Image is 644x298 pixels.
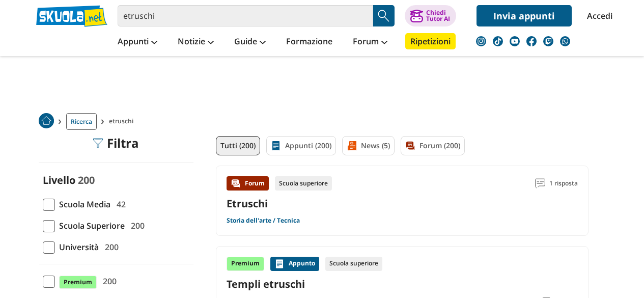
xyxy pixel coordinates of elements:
span: 1 risposta [549,176,578,191]
a: Accedi [587,5,608,26]
a: Formazione [284,33,335,51]
span: 200 [78,173,95,187]
button: ChiediTutor AI [405,5,456,26]
img: Appunti filtro contenuto [271,141,281,151]
img: Forum contenuto [231,178,241,188]
a: News (5) [342,136,395,155]
a: Invia appunti [477,5,572,26]
a: Ricerca [66,113,97,130]
a: Ripetizioni [405,33,456,49]
a: Notizie [175,33,216,51]
img: Filtra filtri mobile [93,138,103,148]
a: Storia dell'arte / Tecnica [227,216,300,225]
img: facebook [526,36,537,46]
img: Cerca appunti, riassunti o versioni [376,8,391,23]
span: 200 [101,240,119,254]
a: Etruschi [227,197,268,210]
span: 42 [113,198,126,211]
a: Templi etruschi [227,277,578,291]
a: Tutti (200) [216,136,260,155]
span: 200 [99,275,117,288]
img: instagram [476,36,486,46]
a: Forum [350,33,390,51]
img: youtube [510,36,520,46]
a: Guide [232,33,268,51]
label: Livello [43,173,75,187]
div: Appunto [270,257,319,271]
span: Scuola Media [55,198,110,211]
a: Appunti (200) [266,136,336,155]
div: Filtra [93,136,139,150]
a: Appunti [115,33,160,51]
img: News filtro contenuto [347,141,357,151]
span: etruschi [109,113,137,130]
div: Scuola superiore [275,176,332,191]
img: Home [39,113,54,128]
img: Appunti contenuto [274,259,285,269]
div: Scuola superiore [325,257,382,271]
span: Premium [59,276,97,289]
a: Home [39,113,54,130]
img: twitch [543,36,553,46]
span: Scuola Superiore [55,219,125,232]
div: Chiedi Tutor AI [426,10,450,22]
span: 200 [127,219,145,232]
img: Forum filtro contenuto [405,141,415,151]
img: WhatsApp [560,36,570,46]
a: Forum (200) [401,136,465,155]
div: Premium [227,257,264,271]
div: Forum [227,176,269,191]
img: tiktok [493,36,503,46]
button: Search Button [373,5,395,26]
span: Università [55,240,99,254]
input: Cerca appunti, riassunti o versioni [118,5,373,26]
img: Commenti lettura [535,178,545,188]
